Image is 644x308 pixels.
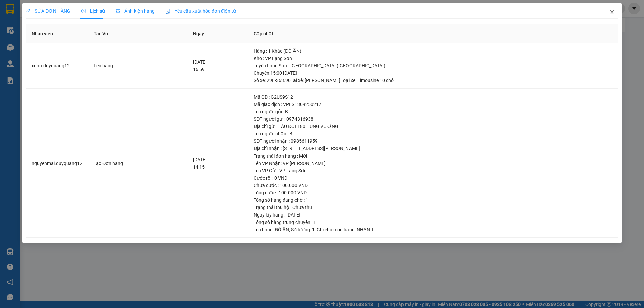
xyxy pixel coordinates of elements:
div: Tên VP Gửi : VP Lạng Sơn [254,167,612,174]
th: Cập nhật [248,24,618,43]
div: Tổng số hàng đang chờ : 1 [254,196,612,204]
span: Ảnh kiện hàng [116,8,155,14]
div: Cước rồi : 0 VND [254,174,612,182]
div: SĐT người gửi : 0974316938 [254,115,612,123]
div: Mã GD : G2US9S12 [254,93,612,101]
div: [DATE] 14:15 [193,156,243,171]
div: Mã giao dịch : VPLS1309250217 [254,101,612,108]
span: close [609,10,615,15]
span: SỬA ĐƠN HÀNG [26,8,70,14]
button: Close [603,3,622,22]
span: 1 [312,227,315,232]
div: Tổng cước : 100.000 VND [254,189,612,196]
td: nguyenmai.duyquang12 [26,89,88,238]
div: Tổng số hàng trung chuyển : 1 [254,219,612,226]
span: Lịch sử [81,8,105,14]
div: [DATE] 16:59 [193,58,243,73]
div: Tuyến : Lạng Sơn - [GEOGRAPHIC_DATA] ([GEOGRAPHIC_DATA]) Chuyến: 15:00 [DATE] Số xe: 29E-363.90 T... [254,62,612,84]
div: Tạo Đơn hàng [94,160,182,167]
img: icon [165,9,171,14]
span: NHẬN TT [357,227,376,232]
span: ĐỒ ĂN [275,227,289,232]
div: Tên VP Nhận: VP [PERSON_NAME] [254,160,612,167]
div: Lên hàng [94,62,182,69]
span: clock-circle [81,9,86,13]
div: Địa chỉ nhận : [STREET_ADDRESS][PERSON_NAME] [254,145,612,152]
th: Ngày [187,24,248,43]
div: Hàng : 1 Khác (ĐỒ ĂN) [254,47,612,55]
div: Tên người nhận : B [254,130,612,137]
th: Tác Vụ [88,24,187,43]
td: xuan.duyquang12 [26,43,88,89]
span: Yêu cầu xuất hóa đơn điện tử [165,8,236,14]
div: Tên hàng: , Số lượng: , Ghi chú món hàng: [254,226,612,233]
div: Trạng thái thu hộ : Chưa thu [254,204,612,211]
div: Tên người gửi : B [254,108,612,115]
div: Trạng thái đơn hàng : Mới [254,152,612,160]
th: Nhân viên [26,24,88,43]
div: Ngày lấy hàng : [DATE] [254,211,612,219]
span: edit [26,9,31,13]
div: Địa chỉ gửi : LẨU ĐÔI 180 HÙNG VƯƠNG [254,123,612,130]
div: Kho : VP Lạng Sơn [254,55,612,62]
div: Chưa cước : 100.000 VND [254,182,612,189]
div: SĐT người nhận : 0985611959 [254,137,612,145]
span: picture [116,9,120,13]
